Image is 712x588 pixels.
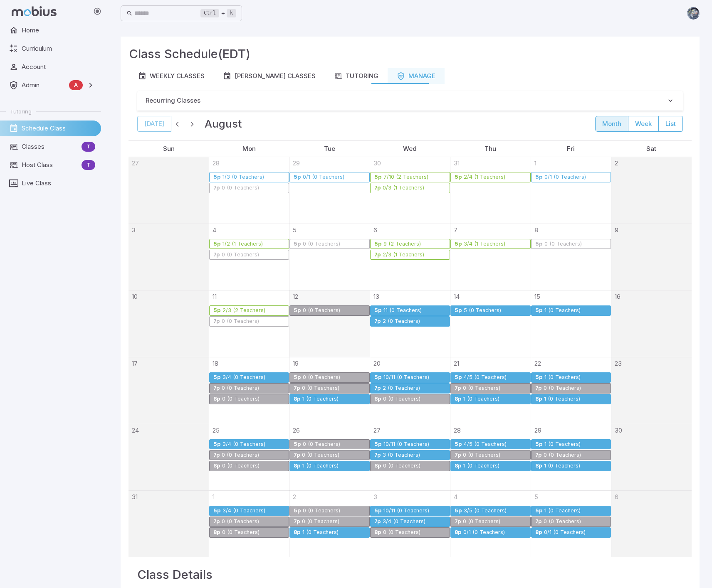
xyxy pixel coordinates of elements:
div: 0 (0 Teachers) [462,385,501,391]
a: August 18, 2025 [209,357,218,368]
div: 7p [213,452,220,458]
div: 1 (0 Teachers) [302,529,339,536]
a: July 29, 2025 [289,157,300,168]
a: September 5, 2025 [531,491,538,502]
div: 1 (0 Teachers) [302,396,339,402]
div: 7p [293,452,300,458]
a: August 7, 2025 [450,224,457,235]
div: 5p [374,174,382,180]
span: A [69,81,83,89]
div: 0 (0 Teachers) [383,529,421,536]
div: 8p [454,463,462,469]
a: August 27, 2025 [370,424,381,435]
td: September 4, 2025 [450,491,531,557]
div: 5p [293,241,301,247]
div: 0 (0 Teachers) [302,308,341,314]
div: 0 (0 Teachers) [383,396,421,402]
div: 5p [213,241,221,247]
div: 7/10 (2 Teachers) [383,174,429,180]
a: Sunday [160,141,178,157]
td: August 31, 2025 [129,491,209,557]
a: July 30, 2025 [370,157,381,168]
div: 0 (0 Teachers) [221,385,260,391]
td: August 15, 2025 [531,290,611,357]
div: 0/1 (0 Teachers) [302,174,345,180]
a: August 9, 2025 [611,224,618,235]
button: Previous month [171,118,183,130]
a: August 5, 2025 [289,224,297,235]
div: 1/3 (0 Teachers) [222,174,265,180]
div: 7p [213,252,220,258]
span: Schedule Class [22,124,95,133]
div: 5 (0 Teachers) [463,308,502,314]
div: 2/3 (1 Teachers) [382,252,425,258]
a: August 13, 2025 [370,290,379,301]
div: 0 (0 Teachers) [222,463,260,469]
a: Saturday [643,141,660,157]
div: 7p [374,452,381,458]
td: August 22, 2025 [531,357,611,424]
div: 3/4 (0 Teachers) [222,508,266,514]
div: 10/11 (0 Teachers) [383,441,430,448]
div: 0 (0 Teachers) [543,385,581,391]
div: 8p [374,529,381,536]
span: T [82,143,95,151]
td: August 4, 2025 [209,224,289,290]
div: 3/4 (1 Teachers) [463,241,506,247]
div: 8p [213,463,220,469]
div: 7p [535,452,542,458]
div: 8p [535,529,542,536]
div: 7p [213,318,220,325]
div: 3/4 (0 Teachers) [222,374,266,381]
td: August 8, 2025 [531,224,611,290]
div: 1 (0 Teachers) [544,441,581,448]
button: month [595,116,628,132]
span: Home [22,26,95,35]
div: 8p [374,463,381,469]
td: September 1, 2025 [209,491,289,557]
div: 8p [293,529,301,536]
div: 4/5 (0 Teachers) [463,374,507,381]
a: August 26, 2025 [289,424,300,435]
div: 0 (0 Teachers) [302,508,341,514]
div: 7p [535,385,542,391]
div: 0 (0 Teachers) [302,519,340,525]
div: 9 (2 Teachers) [383,241,421,247]
div: 5p [454,374,462,381]
div: 0 (0 Teachers) [383,463,421,469]
a: August 19, 2025 [289,357,299,368]
div: Tutoring [334,71,378,81]
div: 5p [293,308,301,314]
a: September 3, 2025 [370,491,377,502]
td: August 2, 2025 [611,157,692,224]
div: 0 (0 Teachers) [302,441,341,448]
div: 5p [293,374,301,381]
td: September 6, 2025 [611,491,692,557]
td: July 27, 2025 [129,157,209,224]
a: August 6, 2025 [370,224,377,235]
div: 3 (0 Teachers) [382,452,420,458]
a: August 12, 2025 [289,290,298,301]
div: 0 (0 Teachers) [543,519,581,525]
td: July 31, 2025 [450,157,531,224]
div: 3/4 (0 Teachers) [222,441,266,448]
button: week [628,116,659,132]
div: 0 (0 Teachers) [222,396,260,402]
div: 2 (0 Teachers) [382,385,420,391]
div: 0 (0 Teachers) [222,529,260,536]
a: August 1, 2025 [531,157,536,168]
div: 1 (0 Teachers) [463,396,500,402]
td: July 29, 2025 [289,157,370,224]
td: August 12, 2025 [289,290,370,357]
div: 8p [374,396,381,402]
div: 7p [293,385,300,391]
div: 8p [213,396,220,402]
kbd: k [227,9,236,17]
a: Friday [564,141,578,157]
div: 2 (0 Teachers) [382,318,420,325]
h2: August [205,116,242,132]
div: 1 (0 Teachers) [544,396,581,402]
h3: Class Details [137,566,683,584]
span: T [82,161,95,169]
div: 5p [535,174,543,180]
